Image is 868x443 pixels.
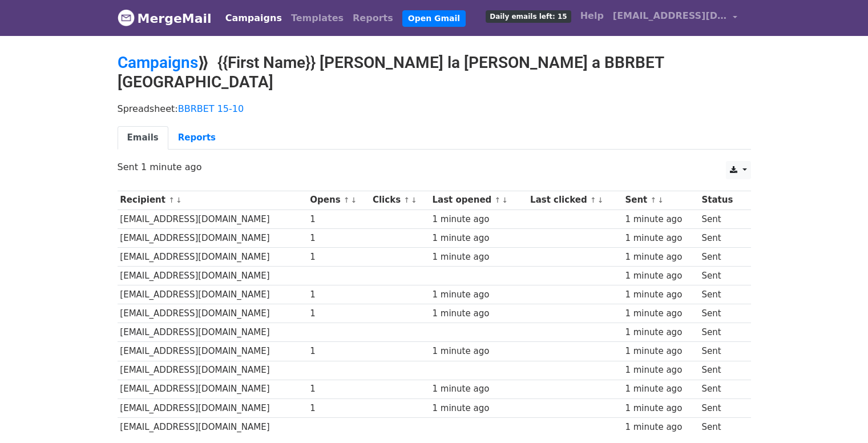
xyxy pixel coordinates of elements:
td: [EMAIL_ADDRESS][DOMAIN_NAME] [118,417,308,436]
a: Templates [286,7,348,30]
a: Campaigns [118,53,198,72]
a: ↓ [657,196,664,204]
div: 1 [310,288,367,301]
a: Daily emails left: 15 [481,5,575,27]
td: Sent [699,304,744,323]
td: Sent [699,342,744,361]
a: ↓ [502,196,508,204]
td: Sent [699,380,744,398]
span: Daily emails left: 15 [486,10,571,23]
h2: ⟫ {{First Name}} [PERSON_NAME] la [PERSON_NAME] a BBRBET [GEOGRAPHIC_DATA] [118,53,751,91]
div: 1 minute ago [625,269,696,283]
a: ↑ [403,196,410,204]
a: BBRBET 15-10 [178,103,244,114]
td: [EMAIL_ADDRESS][DOMAIN_NAME] [118,210,308,228]
td: Sent [699,323,744,342]
div: 1 [310,402,367,415]
td: Sent [699,267,744,285]
a: Open Gmail [402,10,466,27]
th: Sent [623,191,699,210]
div: 1 minute ago [433,232,525,245]
a: ↓ [597,196,604,204]
div: 1 minute ago [433,382,525,396]
td: Sent [699,247,744,266]
div: 1 minute ago [625,307,696,320]
div: 1 [310,307,367,320]
div: 1 [310,213,367,226]
td: [EMAIL_ADDRESS][DOMAIN_NAME] [118,398,308,417]
a: ↓ [176,196,182,204]
a: Reports [348,7,398,30]
td: [EMAIL_ADDRESS][DOMAIN_NAME] [118,267,308,285]
td: Sent [699,417,744,436]
div: 1 minute ago [433,251,525,264]
div: 1 [310,345,367,358]
td: Sent [699,228,744,247]
td: Sent [699,285,744,304]
div: 1 minute ago [625,288,696,301]
div: 1 minute ago [433,402,525,415]
a: Help [576,5,608,27]
th: Opens [308,191,370,210]
div: 1 minute ago [625,402,696,415]
a: ↑ [168,196,175,204]
td: [EMAIL_ADDRESS][DOMAIN_NAME] [118,285,308,304]
a: Emails [118,126,168,150]
div: 1 minute ago [625,382,696,396]
div: 1 minute ago [625,251,696,264]
a: ↓ [351,196,357,204]
th: Clicks [370,191,430,210]
a: [EMAIL_ADDRESS][DOMAIN_NAME] [608,5,742,31]
th: Last clicked [527,191,622,210]
div: 1 [310,251,367,264]
td: Sent [699,361,744,380]
a: Campaigns [221,7,286,30]
a: ↑ [495,196,501,204]
div: 1 [310,382,367,396]
td: [EMAIL_ADDRESS][DOMAIN_NAME] [118,304,308,323]
div: 1 minute ago [625,213,696,226]
div: 1 minute ago [433,213,525,226]
a: ↑ [590,196,596,204]
div: 1 minute ago [625,345,696,358]
div: 1 minute ago [625,421,696,434]
th: Status [699,191,744,210]
td: [EMAIL_ADDRESS][DOMAIN_NAME] [118,323,308,342]
td: [EMAIL_ADDRESS][DOMAIN_NAME] [118,342,308,361]
p: Sent 1 minute ago [118,161,751,173]
div: 1 minute ago [433,288,525,301]
td: Sent [699,210,744,228]
a: ↓ [411,196,417,204]
span: [EMAIL_ADDRESS][DOMAIN_NAME] [613,9,727,23]
td: [EMAIL_ADDRESS][DOMAIN_NAME] [118,361,308,380]
td: [EMAIL_ADDRESS][DOMAIN_NAME] [118,380,308,398]
div: 1 minute ago [625,326,696,339]
td: Sent [699,398,744,417]
a: ↑ [651,196,657,204]
img: MergeMail logo [118,9,135,26]
div: 1 minute ago [433,345,525,358]
td: [EMAIL_ADDRESS][DOMAIN_NAME] [118,247,308,266]
th: Last opened [430,191,528,210]
div: 1 minute ago [625,364,696,377]
a: Reports [168,126,225,150]
td: [EMAIL_ADDRESS][DOMAIN_NAME] [118,228,308,247]
div: 1 [310,232,367,245]
div: 1 minute ago [625,232,696,245]
p: Spreadsheet: [118,103,751,115]
a: ↑ [344,196,350,204]
a: MergeMail [118,6,212,30]
div: 1 minute ago [433,307,525,320]
th: Recipient [118,191,308,210]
